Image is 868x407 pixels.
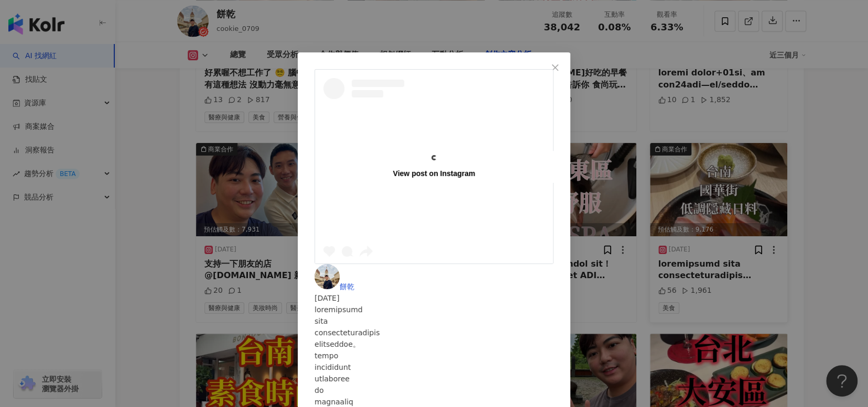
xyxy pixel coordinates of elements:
[315,70,553,263] a: View post on Instagram
[314,292,554,304] div: [DATE]
[314,264,340,289] img: KOL Avatar
[551,63,559,72] span: close
[545,57,566,78] button: Close
[393,169,475,178] div: View post on Instagram
[340,282,354,291] span: 餅乾
[314,282,354,291] a: KOL Avatar餅乾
